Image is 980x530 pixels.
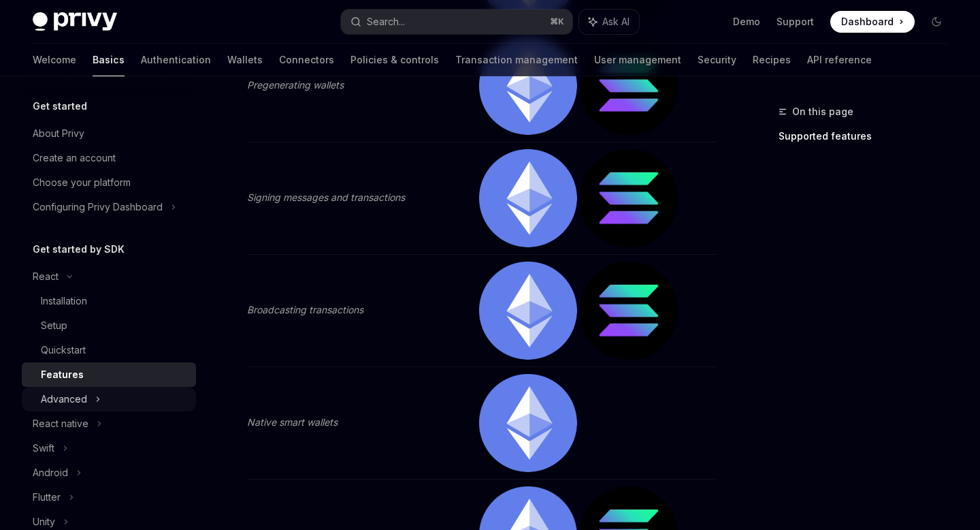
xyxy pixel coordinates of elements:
div: Configuring Privy Dashboard [33,199,163,215]
a: Create an account [22,146,196,170]
em: Native smart wallets [247,416,338,428]
a: Quickstart [22,338,196,362]
div: Search... [367,14,405,30]
div: Swift [33,440,54,456]
a: Demo [733,15,760,29]
a: Support [777,15,814,29]
a: Transaction management [455,44,578,76]
a: Choose your platform [22,170,196,195]
div: Unity [33,514,55,530]
a: Welcome [33,44,76,76]
div: Installation [41,293,87,309]
div: Choose your platform [33,174,131,191]
a: Security [698,44,736,76]
a: User management [594,44,681,76]
button: Search...⌘K [341,10,572,34]
div: Flutter [33,489,61,505]
div: Setup [41,317,67,334]
div: Advanced [41,391,87,407]
button: Ask AI [579,10,639,34]
a: Connectors [279,44,334,76]
a: Features [22,362,196,387]
img: ethereum.png [479,37,577,135]
em: Signing messages and transactions [247,191,405,203]
img: solana.png [580,262,678,360]
img: dark logo [33,12,117,31]
span: Ask AI [602,15,630,29]
div: Android [33,465,68,481]
a: API reference [807,44,872,76]
img: ethereum.png [479,262,577,360]
div: About Privy [33,125,84,142]
div: Features [41,367,84,383]
span: On this page [792,104,853,120]
a: Wallets [227,44,263,76]
h5: Get started by SDK [33,241,125,258]
button: Toggle dark mode [926,11,947,33]
a: Supported features [779,125,958,147]
a: Dashboard [830,11,915,33]
a: About Privy [22,121,196,146]
em: Pregenerating wallets [247,79,344,91]
em: Broadcasting transactions [247,304,363,315]
h5: Get started [33,98,87,114]
img: ethereum.png [479,149,577,247]
a: Basics [93,44,125,76]
a: Recipes [753,44,791,76]
div: Create an account [33,150,116,166]
a: Policies & controls [350,44,439,76]
span: ⌘ K [550,16,564,27]
img: solana.png [580,149,678,247]
a: Setup [22,313,196,338]
img: solana.png [580,37,678,135]
div: React [33,268,59,285]
img: ethereum.png [479,374,577,472]
a: Authentication [141,44,211,76]
div: React native [33,416,88,432]
div: Quickstart [41,342,86,358]
span: Dashboard [841,15,894,29]
a: Installation [22,289,196,313]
